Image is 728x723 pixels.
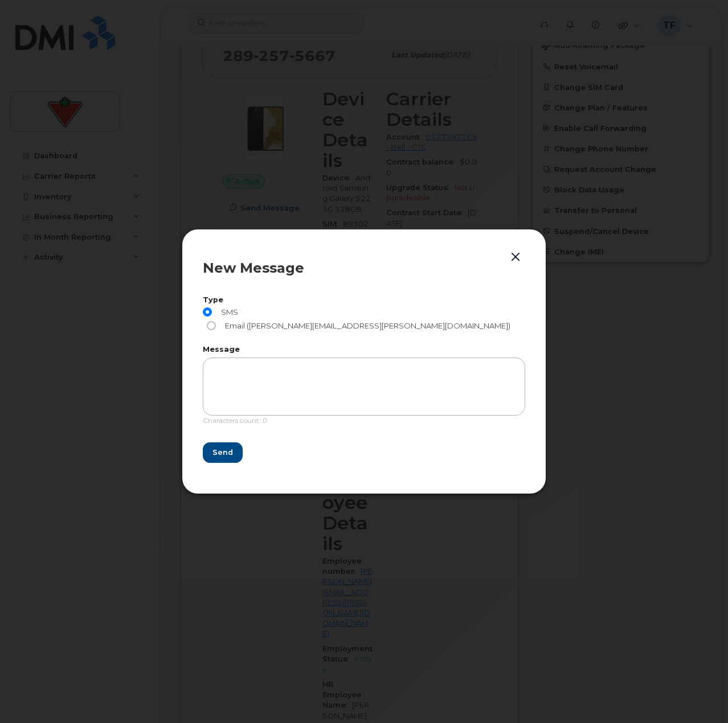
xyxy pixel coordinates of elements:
label: Message [203,346,525,354]
div: New Message [203,261,525,275]
div: Characters count: 0 [203,416,525,432]
span: Email ([PERSON_NAME][EMAIL_ADDRESS][PERSON_NAME][DOMAIN_NAME]) [220,321,510,330]
span: Send [212,447,233,458]
button: Send [203,442,243,463]
input: SMS [203,307,212,317]
input: Email ([PERSON_NAME][EMAIL_ADDRESS][PERSON_NAME][DOMAIN_NAME]) [207,321,216,330]
span: SMS [216,307,238,317]
label: Type [203,297,525,304]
